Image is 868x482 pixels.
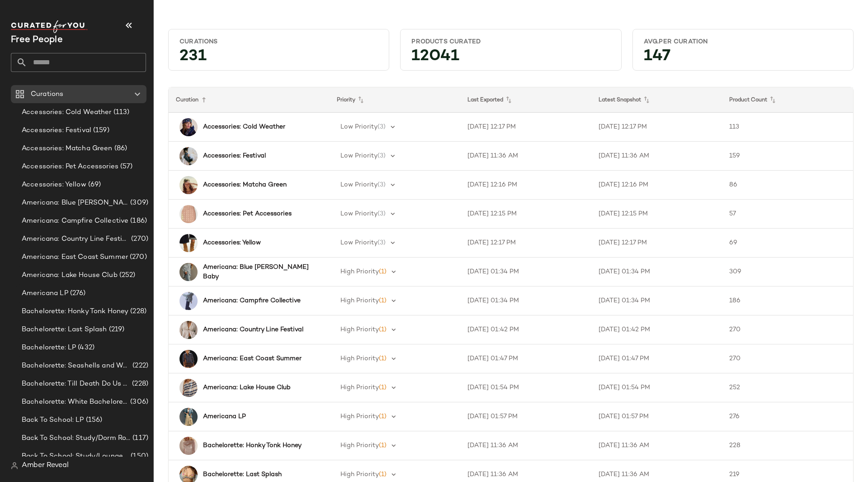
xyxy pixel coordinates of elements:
td: [DATE] 01:47 PM [591,344,722,373]
td: 186 [722,286,853,315]
span: (276) [68,288,86,299]
span: (306) [128,397,148,407]
td: [DATE] 01:34 PM [460,286,591,315]
span: (69) [86,180,101,190]
span: (86) [113,143,127,154]
span: Accessories: Yellow [22,180,86,190]
b: Accessories: Yellow [203,238,261,248]
span: (1) [379,442,387,449]
td: [DATE] 12:17 PM [460,229,591,258]
div: Avg.per Curation [644,38,842,46]
span: (3) [377,124,386,130]
div: Products Curated [411,38,610,46]
span: Bachelorette: Last Splash [22,325,107,335]
td: [DATE] 11:36 AM [591,142,722,171]
img: 100714385_237_d [179,292,198,310]
td: [DATE] 01:54 PM [460,373,591,402]
div: 147 [637,50,849,67]
span: Americana: Country Line Festival [22,234,129,244]
span: Back To School: Study/Lounge Essentials [22,451,129,462]
span: Accessories: Matcha Green [22,143,113,154]
td: 270 [722,315,853,344]
span: (222) [131,361,148,371]
span: Accessories: Pet Accessories [22,162,118,172]
span: Low Priority [340,210,377,217]
span: (3) [377,153,386,159]
td: 276 [722,402,853,431]
span: High Priority [340,384,379,391]
td: 309 [722,258,853,286]
td: [DATE] 01:57 PM [460,402,591,431]
span: High Priority [340,471,379,478]
td: [DATE] 12:16 PM [591,171,722,200]
span: (113) [112,107,130,118]
td: [DATE] 12:17 PM [460,113,591,142]
span: Americana LP [22,288,68,299]
span: (3) [377,210,386,217]
span: (309) [128,198,148,208]
td: 252 [722,373,853,402]
td: [DATE] 01:54 PM [591,373,722,402]
span: Bachelorette: Till Death Do Us Party [22,379,130,389]
span: (117) [131,433,148,444]
th: Product Count [722,87,853,113]
span: (219) [107,325,125,335]
th: Curation [169,87,330,113]
img: 99064768_031_a [179,176,198,194]
span: (1) [379,297,387,304]
span: Accessories: Cold Weather [22,107,112,118]
span: Bachelorette: LP [22,343,76,353]
div: 231 [172,50,385,67]
td: [DATE] 01:42 PM [460,315,591,344]
span: Bachelorette: Seashells and Wedding Bells [22,361,131,371]
td: 270 [722,344,853,373]
span: (1) [379,384,387,391]
img: 92425776_042_0 [179,350,198,368]
span: (228) [128,306,146,317]
td: [DATE] 12:15 PM [591,200,722,229]
span: Current Company Name [11,35,63,45]
b: Americana: East Coast Summer [203,354,302,363]
td: 159 [722,142,853,171]
td: [DATE] 12:16 PM [460,171,591,200]
img: 101180578_092_f [179,263,198,281]
th: Last Exported [460,87,591,113]
span: (270) [129,234,148,244]
td: [DATE] 01:34 PM [591,258,722,286]
span: Americana: Blue [PERSON_NAME] Baby [22,198,128,208]
span: Amber Reveal [22,460,69,471]
b: Accessories: Matcha Green [203,180,287,190]
b: Americana: Country Line Festival [203,325,303,334]
span: High Priority [340,297,379,304]
span: (1) [379,326,387,333]
b: Americana LP [203,412,246,421]
td: [DATE] 01:34 PM [460,258,591,286]
img: 102683299_066_a [179,437,198,455]
b: Americana: Campfire Collective [203,296,301,305]
span: High Priority [340,413,379,420]
span: (3) [377,181,386,188]
b: Americana: Blue [PERSON_NAME] Baby [203,262,313,282]
td: [DATE] 12:15 PM [460,200,591,229]
span: (3) [377,239,386,246]
td: [DATE] 01:42 PM [591,315,722,344]
td: [DATE] 12:17 PM [591,229,722,258]
div: Curations [179,38,378,46]
span: (252) [118,270,136,281]
span: (156) [84,415,103,425]
span: (1) [379,268,387,275]
img: svg%3e [11,462,18,469]
span: Bachelorette: Honky Tonk Honey [22,306,128,317]
span: Low Priority [340,239,377,246]
span: (228) [130,379,148,389]
span: High Priority [340,355,379,362]
th: Latest Snapshot [591,87,722,113]
img: cfy_white_logo.C9jOOHJF.svg [11,20,88,33]
span: Americana: Campfire Collective [22,216,128,226]
img: 95815080_004_b [179,205,198,223]
span: Low Priority [340,153,377,159]
span: High Priority [340,268,379,275]
td: [DATE] 01:34 PM [591,286,722,315]
b: Accessories: Festival [203,151,266,161]
img: 93911964_010_0 [179,321,198,339]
